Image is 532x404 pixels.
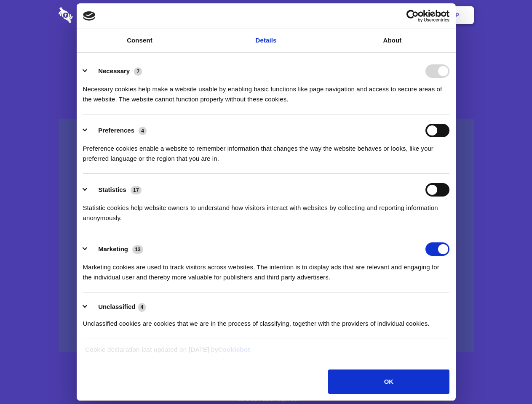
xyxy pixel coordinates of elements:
span: 13 [132,245,143,254]
div: Statistic cookies help website owners to understand how visitors interact with websites by collec... [83,197,449,223]
span: 4 [138,303,146,311]
a: Cookiebot [218,346,250,353]
div: Cookie declaration last updated on [DATE] by [79,345,453,361]
button: Preferences (4) [83,124,152,137]
a: Details [203,29,329,52]
a: Wistia video thumbnail [59,119,474,352]
div: Marketing cookies are used to track visitors across websites. The intention is to display ads tha... [83,256,449,282]
iframe: Drift Widget Chat Controller [490,362,522,394]
div: Unclassified cookies are cookies that we are in the process of classifying, together with the pro... [83,312,449,329]
button: OK [328,369,449,394]
span: 17 [131,186,142,194]
label: Marketing [98,245,128,252]
h4: Auto-redaction of sensitive data, encrypted data sharing and self-destructing private chats. Shar... [59,77,474,104]
img: logo-wordmark-white-trans-d4663122ce5f474addd5e946df7df03e33cb6a1c49d2221995e7729f52c070b2.svg [59,7,131,23]
a: Login [382,2,419,28]
h1: Eliminate Slack Data Loss. [59,38,474,68]
a: Pricing [247,2,284,28]
button: Statistics (17) [83,183,147,197]
label: Statistics [98,186,126,193]
div: Preference cookies enable a website to remember information that changes the way the website beha... [83,137,449,164]
a: Consent [77,29,203,52]
span: 7 [134,67,142,76]
button: Necessary (7) [83,64,147,78]
a: About [329,29,456,52]
button: Unclassified (4) [83,302,151,312]
a: Contact [342,2,380,28]
button: Marketing (13) [83,242,149,256]
span: 4 [139,127,147,135]
label: Preferences [98,127,134,134]
label: Necessary [98,67,130,74]
img: logo [83,11,96,21]
a: Usercentrics Cookiebot - opens in a new window [376,10,449,22]
div: Necessary cookies help make a website usable by enabling basic functions like page navigation and... [83,78,449,104]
